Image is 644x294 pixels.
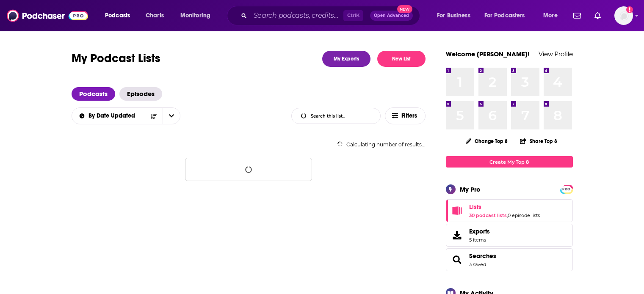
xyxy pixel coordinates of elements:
[469,228,490,235] span: Exports
[543,10,558,22] span: More
[72,141,426,148] div: Calculating number of results...
[322,51,370,67] a: My Exports
[561,186,572,192] a: PRO
[72,87,115,101] a: Podcasts
[374,14,409,18] span: Open Advanced
[71,113,145,119] button: open menu
[449,229,466,241] span: Exports
[449,205,466,217] a: Lists
[343,10,363,21] span: Ctrl K
[446,50,530,58] a: Welcome [PERSON_NAME]!
[520,133,558,149] button: Share Top 8
[449,254,466,266] a: Searches
[539,50,573,58] a: View Profile
[185,158,312,181] button: Loading
[469,261,486,267] a: 3 saved
[235,6,428,25] div: Search podcasts, credits, & more...
[570,8,584,23] a: Show notifications dropdown
[7,8,88,24] img: Podchaser - Follow, Share and Rate Podcasts
[146,10,164,22] span: Charts
[508,212,540,218] a: 0 episode lists
[469,212,507,218] a: 30 podcast lists
[446,224,573,247] a: Exports
[397,5,412,13] span: New
[99,9,141,22] button: open menu
[469,203,481,211] span: Lists
[469,203,540,211] a: Lists
[174,9,221,22] button: open menu
[479,9,537,22] button: open menu
[446,199,573,222] span: Lists
[507,212,508,218] span: ,
[370,11,413,21] button: Open AdvancedNew
[614,6,633,25] span: Logged in as madeleinelbrownkensington
[401,113,418,119] span: Filters
[460,185,481,193] div: My Pro
[431,9,481,22] button: open menu
[626,6,633,13] svg: Add a profile image
[591,8,604,23] a: Show notifications dropdown
[446,248,573,271] span: Searches
[72,107,180,124] h2: Choose List sort
[385,107,426,124] button: Filters
[88,113,138,119] span: By Date Updated
[614,6,633,25] img: User Profile
[437,10,470,22] span: For Business
[163,108,180,124] button: open menu
[537,9,568,22] button: open menu
[72,51,160,67] h1: My Podcast Lists
[119,87,162,101] a: Episodes
[484,10,525,22] span: For Podcasters
[377,51,426,67] button: New List
[145,108,163,124] button: Sort Direction
[469,252,496,260] a: Searches
[140,9,169,22] a: Charts
[561,186,572,192] span: PRO
[250,9,343,22] input: Search podcasts, credits, & more...
[469,237,490,243] span: 5 items
[446,156,573,168] a: Create My Top 8
[180,10,210,22] span: Monitoring
[105,10,130,22] span: Podcasts
[461,136,513,146] button: Change Top 8
[614,6,633,25] button: Show profile menu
